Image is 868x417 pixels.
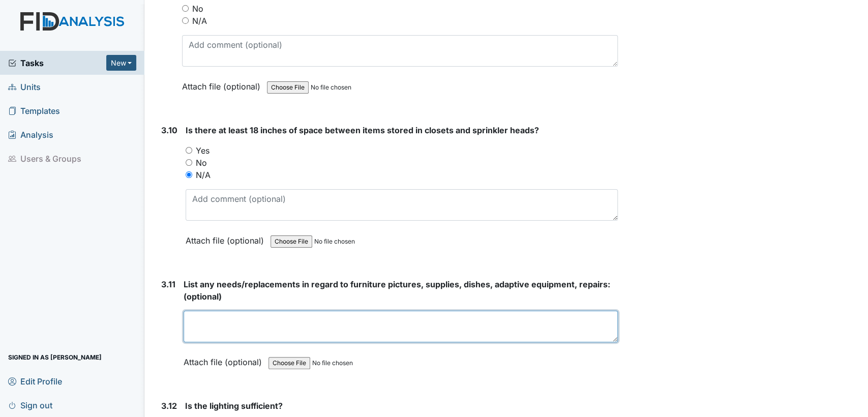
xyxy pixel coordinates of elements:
[196,157,207,169] label: No
[8,103,60,118] span: Templates
[182,17,189,24] input: N/A
[185,401,283,411] span: Is the lighting sufficient?
[184,279,610,289] span: List any needs/replacements in regard to furniture pictures, supplies, dishes, adaptive equipment...
[8,57,106,69] a: Tasks
[186,229,268,247] label: Attach file (optional)
[192,15,207,27] label: N/A
[8,79,41,95] span: Units
[106,55,137,71] button: New
[8,373,62,389] span: Edit Profile
[8,349,102,365] span: Signed in as [PERSON_NAME]
[8,127,53,142] span: Analysis
[8,397,52,413] span: Sign out
[161,400,177,412] label: 3.12
[182,5,189,12] input: No
[192,3,203,15] label: No
[196,144,209,157] label: Yes
[186,171,192,178] input: N/A
[186,147,192,154] input: Yes
[184,350,266,368] label: Attach file (optional)
[161,278,175,290] label: 3.11
[161,124,177,136] label: 3.10
[186,159,192,166] input: No
[196,169,211,181] label: N/A
[184,278,618,303] strong: (optional)
[186,125,539,135] span: Is there at least 18 inches of space between items stored in closets and sprinkler heads?
[182,75,264,93] label: Attach file (optional)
